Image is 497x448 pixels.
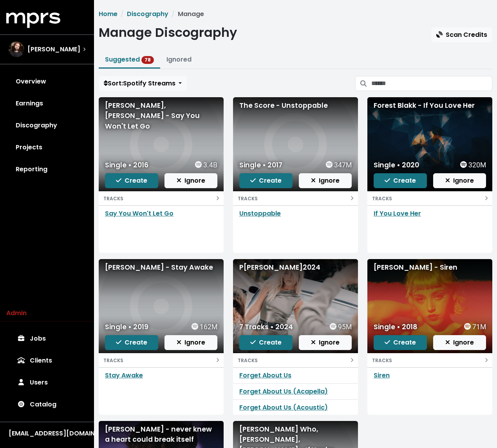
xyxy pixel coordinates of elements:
div: Single • 2017 [239,160,282,170]
a: Home [99,9,117,18]
button: Scan Credits [431,27,492,42]
div: 7 Tracks • 2024 [239,322,293,332]
a: Forget About Us [239,371,291,380]
a: Reporting [6,158,88,180]
span: Ignore [311,176,340,185]
small: TRACKS [372,357,392,364]
a: Earnings [6,93,88,114]
button: [EMAIL_ADDRESS][DOMAIN_NAME] [6,428,88,439]
div: Single • 2018 [374,322,417,332]
span: Ignore [311,338,340,347]
button: Ignore [299,335,352,350]
a: Jobs [6,328,88,350]
div: Single • 2019 [105,322,148,332]
small: TRACKS [103,195,123,202]
a: Projects [6,136,88,158]
span: Create [250,338,282,347]
div: The Score - Unstoppable [239,100,352,111]
span: Ignore [445,176,474,185]
span: Sort: Spotify Streams [104,79,175,88]
a: Siren [374,371,390,380]
a: Ignored [166,55,192,64]
div: [EMAIL_ADDRESS][DOMAIN_NAME] [9,429,85,438]
button: Sort:Spotify Streams [99,76,187,91]
div: 320M [460,160,486,170]
span: 78 [141,56,154,64]
a: Discography [127,9,168,18]
a: Catalog [6,394,88,415]
div: [PERSON_NAME] - Stay Awake [105,262,217,272]
div: 95M [330,322,352,332]
button: Create [105,173,158,188]
span: Create [116,338,147,347]
div: 71M [464,322,486,332]
a: Forget About Us (Acoustic) [239,403,328,412]
a: Unstoppable [239,209,281,218]
span: Ignore [445,338,474,347]
div: [PERSON_NAME] - Siren [374,262,486,272]
span: Create [385,176,416,185]
button: TRACKS [367,353,492,367]
div: [PERSON_NAME] - ​never knew a heart could break itself [105,424,217,445]
input: Search suggested projects [371,76,492,91]
small: TRACKS [103,357,123,364]
a: Say You Won't Let Go [105,209,173,218]
button: Ignore [299,173,352,188]
span: Create [385,338,416,347]
button: TRACKS [99,191,224,205]
small: TRACKS [238,195,258,202]
button: Create [374,335,427,350]
a: If You Love Her [374,209,421,218]
a: Users [6,372,88,394]
div: P[PERSON_NAME]2024 [239,262,352,272]
a: Overview [6,71,88,93]
div: [PERSON_NAME], [PERSON_NAME] - Say You Won't Let Go [105,100,217,131]
button: TRACKS [99,353,224,367]
button: Ignore [164,173,218,188]
a: Clients [6,350,88,372]
h1: Manage Discography [99,25,237,40]
button: Ignore [433,335,486,350]
span: Scan Credits [436,30,487,39]
button: TRACKS [233,191,358,205]
small: TRACKS [372,195,392,202]
button: Create [239,335,293,350]
img: The selected account / producer [9,42,24,57]
a: Forget About Us (Acapella) [239,387,328,396]
div: 3.4B [195,160,217,170]
div: Single • 2020 [374,160,419,170]
span: Create [250,176,282,185]
span: [PERSON_NAME] [27,45,80,54]
div: Single • 2016 [105,160,148,170]
a: Discography [6,114,88,136]
button: Create [105,335,158,350]
a: Stay Awake [105,371,143,380]
button: TRACKS [233,353,358,367]
li: Manage [168,9,204,19]
a: Suggested 78 [105,55,154,64]
a: mprs logo [6,15,60,24]
button: Create [374,173,427,188]
button: Ignore [433,173,486,188]
div: 162M [192,322,217,332]
div: Forest Blakk - If You Love Her [374,100,486,111]
button: Ignore [164,335,218,350]
button: Create [239,173,293,188]
span: Create [116,176,147,185]
button: TRACKS [367,191,492,205]
small: TRACKS [238,357,258,364]
nav: breadcrumb [99,9,492,19]
div: 347M [326,160,352,170]
span: Ignore [177,338,205,347]
span: Ignore [177,176,205,185]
